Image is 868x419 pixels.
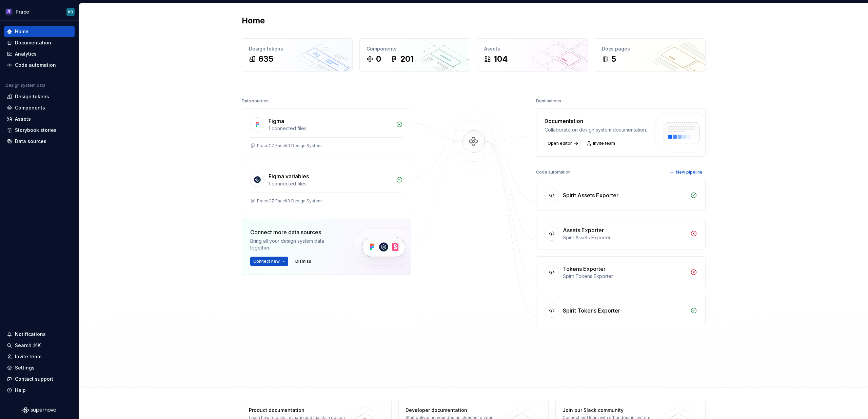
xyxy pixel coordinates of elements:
div: Developer documentation [406,407,504,414]
a: Design tokens635 [242,38,353,72]
a: Design tokens [4,91,75,102]
div: Documentation [15,39,51,46]
div: 201 [400,54,414,64]
a: Assets [4,114,75,124]
div: Data sources [15,138,46,145]
a: Analytics [4,48,75,59]
span: New pipeline [676,169,703,175]
div: KD [68,9,73,15]
div: Assets Exporter [563,226,604,234]
a: Data sources [4,136,75,147]
button: Help [4,385,75,396]
a: Home [4,26,75,37]
div: Invite team [15,353,41,360]
span: Open editor [548,141,572,146]
div: Notifications [15,331,46,338]
div: Tokens Exporter [563,265,606,273]
div: Contact support [15,376,53,382]
div: Figma [269,117,284,125]
div: Join our Slack community [563,407,661,414]
div: Design system data [5,83,45,88]
a: Assets104 [477,38,588,72]
div: Docs pages [602,45,698,52]
div: Spirit Assets Exporter [563,234,686,241]
span: Dismiss [295,259,311,264]
div: Spirit Assets Exporter [563,191,618,199]
a: Code automation [4,60,75,71]
img: 63932fde-23f0-455f-9474-7c6a8a4930cd.png [5,8,13,16]
span: Invite team [593,141,615,146]
div: 5 [611,54,616,64]
div: Bring all your design system data together. [250,238,342,251]
div: Search ⌘K [15,342,41,349]
div: Help [15,387,26,394]
h2: Home [242,15,265,26]
div: Storybook stories [15,127,57,134]
button: New pipeline [668,167,706,177]
div: Assets [484,45,581,52]
button: Connect new [250,257,288,266]
div: Collaborate on design system documentation. [545,126,647,133]
div: Components [15,104,45,111]
div: Destinations [536,96,561,106]
div: Code automation [536,167,571,177]
div: 635 [258,54,273,64]
div: Spirit Tokens Exporter [563,306,620,315]
div: 104 [494,54,508,64]
div: Data sources [242,96,269,106]
div: 1 connected files [269,180,392,187]
div: Analytics [15,51,37,57]
a: Components0201 [359,38,470,72]
div: Design tokens [249,45,346,52]
a: Open editor [545,139,580,148]
div: Spirit Tokens Exporter [563,273,686,280]
button: Notifications [4,329,75,340]
div: 1 connected files [269,125,392,132]
button: Search ⌘K [4,340,75,351]
div: Home [15,28,28,35]
button: PraceKD [1,4,77,19]
a: Storybook stories [4,125,75,136]
a: Documentation [4,37,75,48]
div: Components [367,45,463,52]
div: Assets [15,116,31,122]
a: Invite team [585,139,618,148]
a: Figma variables1 connected filesPraceCZ Facelift Design System [242,164,411,212]
div: Product documentation [249,407,348,414]
div: Settings [15,364,35,371]
span: Connect new [253,259,280,264]
div: Figma variables [269,172,309,180]
div: Documentation [545,117,647,125]
a: Figma1 connected filesPraceCZ Facelift Design System [242,108,411,157]
a: Components [4,102,75,113]
div: Code automation [15,62,56,68]
div: PraceCZ Facelift Design System [257,198,322,204]
button: Contact support [4,374,75,384]
a: Docs pages5 [595,38,706,72]
button: Dismiss [292,257,314,266]
div: 0 [376,54,381,64]
div: Design tokens [15,93,49,100]
a: Invite team [4,351,75,362]
svg: Supernova Logo [22,407,56,414]
div: Prace [16,8,29,15]
div: PraceCZ Facelift Design System [257,143,322,148]
a: Settings [4,362,75,373]
div: Connect more data sources [250,228,342,236]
